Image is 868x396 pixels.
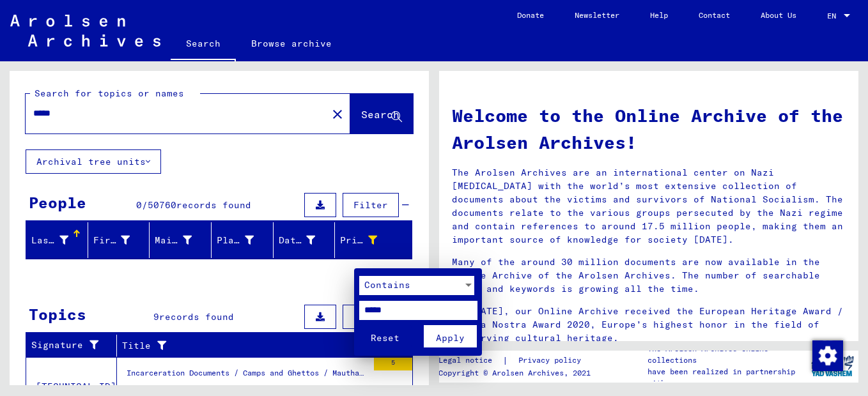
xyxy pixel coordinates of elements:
span: Contains [364,279,410,291]
button: Apply [424,325,477,347]
img: Change consent [812,340,843,371]
span: Apply [436,332,465,344]
span: Reset [371,332,399,344]
button: Reset [359,325,412,347]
